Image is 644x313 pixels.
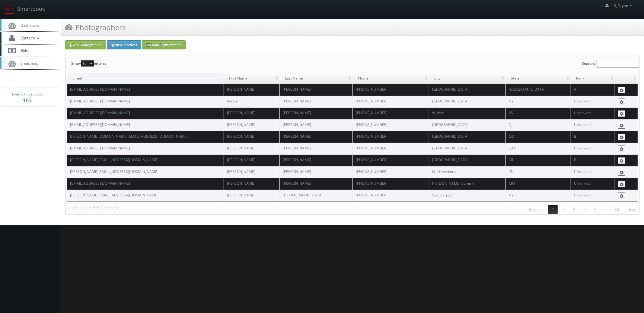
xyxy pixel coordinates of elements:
[429,166,505,178] td: Murfreesboro
[65,40,106,49] a: Add Photographer
[224,178,279,190] td: [PERSON_NAME]
[224,190,279,202] td: [PERSON_NAME]
[224,166,279,178] td: [PERSON_NAME]
[571,96,615,108] td: Unranked
[352,178,429,190] td: [PHONE_NUMBER]
[279,96,352,108] td: [PERSON_NAME]
[352,108,429,119] td: [PHONE_NUMBER]
[70,122,130,127] a: [EMAIL_ADDRESS][DOMAIN_NAME]
[279,108,352,119] td: [PERSON_NAME]
[279,166,352,178] td: [PERSON_NAME]
[279,143,352,155] td: [PERSON_NAME]
[65,202,119,213] div: Showing 1 to 10 of 357 entries
[600,207,610,212] span: …
[429,155,505,166] td: [GEOGRAPHIC_DATA]
[70,110,130,115] a: [EMAIL_ADDRESS][DOMAIN_NAME]
[352,155,429,166] td: [PHONE_NUMBER]
[429,131,505,143] td: [GEOGRAPHIC_DATA]
[505,155,571,166] td: MI
[505,119,571,131] td: NJ
[224,131,279,143] td: [PERSON_NAME]
[279,131,352,143] td: [PERSON_NAME]
[571,131,615,143] td: B
[352,96,429,108] td: [PHONE_NUMBER]
[279,190,352,202] td: [DEMOGRAPHIC_DATA]
[571,190,615,202] td: Unranked
[571,166,615,178] td: Unranked
[429,178,505,190] td: [PERSON_NAME] Summit
[70,146,130,151] a: [EMAIL_ADDRESS][DOMAIN_NAME]
[571,143,615,155] td: Unranked
[18,61,38,66] span: Smartmap
[18,23,39,28] span: Dashboard
[505,178,571,190] td: MO
[571,108,615,119] td: Unranked
[505,190,571,202] td: NY
[505,166,571,178] td: TN
[429,84,505,96] td: [GEOGRAPHIC_DATA]
[429,143,505,155] td: [GEOGRAPHIC_DATA]
[582,54,639,73] label: Search:
[224,143,279,155] td: [PERSON_NAME]
[67,73,224,84] td: Email: activate to sort column descending
[107,40,141,49] a: View Inactives
[505,84,571,96] td: [GEOGRAPHIC_DATA]
[224,73,279,84] td: First Name: activate to sort column ascending
[429,119,505,131] td: [GEOGRAPHIC_DATA]
[352,73,429,84] td: Phone: activate to sort column ascending
[12,91,42,97] span: Events this month
[611,205,623,214] a: 36
[70,181,130,186] a: [EMAIL_ADDRESS][DOMAIN_NAME]
[571,178,615,190] td: Unranked
[571,119,615,131] td: Unranked
[623,205,639,214] a: Next
[505,143,571,155] td: CAN
[559,205,569,214] a: 2
[279,178,352,190] td: [PERSON_NAME]
[571,155,615,166] td: B
[71,54,106,73] label: Show entries
[65,22,126,33] h3: Photographers
[70,134,188,139] a: [PERSON_NAME][DOMAIN_NAME][EMAIL_ADDRESS][DOMAIN_NAME]
[597,60,639,67] input: Search:
[571,84,615,96] td: A
[279,155,352,166] td: [PERSON_NAME]
[505,108,571,119] td: KS
[590,205,600,214] a: 5
[352,131,429,143] td: [PHONE_NUMBER]
[224,108,279,119] td: [PERSON_NAME]
[580,205,590,214] a: 4
[352,84,429,96] td: [PHONE_NUMBER]
[505,131,571,143] td: CO
[548,205,558,214] a: 1
[569,205,579,214] a: 3
[352,190,429,202] td: [PHONE_NUMBER]
[279,84,352,96] td: [PERSON_NAME]
[505,73,571,84] td: State: activate to sort column ascending
[505,96,571,108] td: NY
[5,5,14,14] img: smartbook-logo.png
[142,40,186,49] a: Email Segmentation
[279,119,352,131] td: [PERSON_NAME]
[70,157,158,162] a: [PERSON_NAME][EMAIL_ADDRESS][DOMAIN_NAME]
[429,96,505,108] td: [GEOGRAPHIC_DATA]
[224,84,279,96] td: [PERSON_NAME]
[352,143,429,155] td: [PHONE_NUMBER]
[279,73,352,84] td: Last Name: activate to sort column ascending
[81,60,94,67] select: Showentries
[224,155,279,166] td: [PERSON_NAME]
[70,99,130,104] a: [EMAIL_ADDRESS][DOMAIN_NAME]
[614,3,634,8] span: K_Payne
[70,169,158,174] a: [PERSON_NAME][EMAIL_ADDRESS][DOMAIN_NAME]
[18,35,41,40] span: Contacts
[429,73,505,84] td: City: activate to sort column ascending
[70,87,130,92] a: [EMAIL_ADDRESS][DOMAIN_NAME]
[23,97,32,104] strong: 163
[525,205,547,214] a: Previous
[224,96,279,108] td: Karam
[352,166,429,178] td: [PHONE_NUMBER]
[18,48,28,53] span: Bids
[571,73,615,84] td: Rank: activate to sort column ascending
[224,119,279,131] td: [PERSON_NAME]
[615,73,638,84] td: : activate to sort column ascending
